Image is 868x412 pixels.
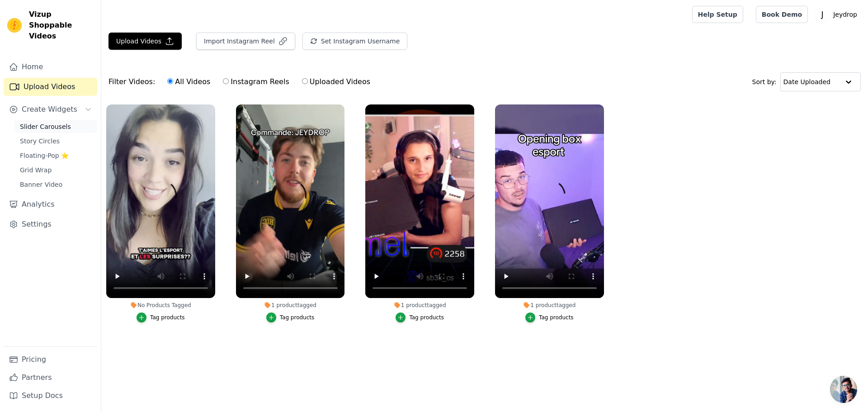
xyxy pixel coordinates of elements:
button: Import Instagram Reel [196,33,295,50]
img: Vizup [7,18,22,33]
button: Upload Videos [108,33,182,50]
button: Tag products [266,313,315,322]
span: Grid Wrap [20,166,52,175]
label: Instagram Reels [222,76,289,88]
span: Banner Video [20,180,62,189]
a: Story Circles [14,135,97,147]
label: Uploaded Videos [302,76,371,88]
span: Slider Carousels [20,122,71,131]
div: Tag products [409,314,444,321]
a: Setup Docs [4,387,97,405]
input: All Videos [167,78,173,84]
a: Pricing [4,350,97,369]
span: Story Circles [20,137,60,146]
button: Tag products [137,313,185,322]
a: Floating-Pop ⭐ [14,149,97,162]
a: Grid Wrap [14,164,97,176]
div: Tag products [539,314,574,321]
span: Create Widgets [22,104,77,115]
button: Tag products [396,313,444,322]
span: Floating-Pop ⭐ [20,151,69,160]
a: Partners [4,369,97,387]
button: Set Instagram Username [302,33,407,50]
div: Tag products [280,314,315,321]
div: 1 product tagged [365,302,474,309]
div: 1 product tagged [495,302,604,309]
button: Tag products [525,313,574,322]
a: Banner Video [14,178,97,191]
input: Uploaded Videos [302,78,308,84]
a: Settings [4,215,97,233]
button: J Jeydrop [815,6,861,23]
p: Jeydrop [830,6,861,23]
text: J [821,10,824,19]
label: All Videos [167,76,211,88]
input: Instagram Reels [223,78,229,84]
div: Sort by: [752,72,861,91]
div: 1 product tagged [236,302,345,309]
div: No Products Tagged [106,302,215,309]
a: Help Setup [692,6,743,23]
button: Create Widgets [4,100,97,118]
a: Analytics [4,195,97,213]
span: Vizup Shoppable Videos [29,9,94,42]
a: Slider Carousels [14,120,97,133]
div: Filter Videos: [108,71,375,92]
a: Book Demo [756,6,808,23]
div: Ouvrir le chat [830,376,857,403]
div: Tag products [150,314,185,321]
a: Upload Videos [4,78,97,96]
a: Home [4,58,97,76]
